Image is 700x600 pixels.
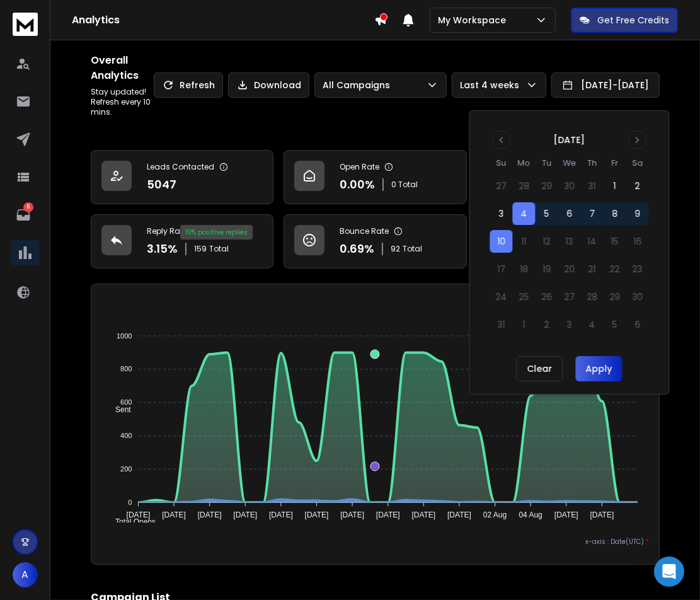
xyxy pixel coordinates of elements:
tspan: 02 Aug [483,511,507,519]
th: Sunday [490,156,512,170]
th: Tuesday [535,156,558,170]
th: Monday [512,156,535,170]
tspan: [DATE] [127,511,151,519]
p: Open Rate [340,162,379,172]
tspan: [DATE] [269,511,293,519]
button: 3 [490,202,512,225]
span: 92 [391,244,400,254]
button: Get Free Credits [571,8,678,33]
button: 9 [626,202,648,225]
span: Total [403,244,422,254]
p: Download [254,79,301,91]
span: Total Opens [106,517,156,526]
p: Last 4 weeks [460,79,524,91]
div: [DATE] [553,134,585,146]
tspan: [DATE] [448,511,472,519]
tspan: [DATE] [554,511,578,519]
tspan: [DATE] [376,511,400,519]
button: Go to previous month [492,131,510,149]
tspan: 400 [121,432,132,439]
p: 0.00 % [340,176,375,193]
tspan: 200 [121,465,132,473]
tspan: [DATE] [590,511,614,519]
button: 28 [512,175,535,197]
button: 6 [558,202,580,225]
button: Refresh [154,72,223,98]
button: 10 [490,230,512,253]
tspan: [DATE] [341,511,365,519]
a: Reply Rate3.15%159Total10% positive replies [91,214,273,268]
button: 1 [603,175,626,197]
tspan: 0 [129,499,132,506]
button: A [13,562,38,587]
button: 27 [490,175,512,197]
tspan: 800 [121,366,132,373]
span: Total [209,244,229,254]
p: 5047 [147,176,176,193]
th: Thursday [580,156,603,170]
button: 29 [535,175,558,197]
a: Bounce Rate0.69%92Total [284,214,466,268]
p: All Campaigns [323,79,395,91]
th: Friday [603,156,626,170]
h1: Analytics [72,13,374,28]
div: Open Intercom Messenger [654,557,684,587]
button: 5 [535,202,558,225]
th: Saturday [626,156,648,170]
img: logo [13,13,38,36]
tspan: 600 [121,398,132,406]
p: 6 [23,202,33,212]
p: Leads Contacted [147,162,214,172]
th: Wednesday [558,156,580,170]
h1: Overall Analytics [91,53,154,83]
tspan: [DATE] [163,511,186,519]
tspan: [DATE] [305,511,329,519]
tspan: 04 Aug [519,511,542,519]
p: Get Free Credits [597,14,669,26]
span: Sent [106,405,131,414]
p: My Workspace [438,14,511,26]
a: Open Rate0.00%0 Total [284,150,466,204]
button: Go to next month [628,131,646,149]
p: Refresh [180,79,215,91]
p: 3.15 % [147,240,178,258]
button: 7 [580,202,603,225]
tspan: 1000 [117,332,132,340]
button: 4 [512,202,535,225]
a: 6 [11,202,36,228]
button: 31 [580,175,603,197]
p: x-axis : Date(UTC) [101,537,649,546]
p: Stay updated! Refresh every 10 mins. [91,87,154,117]
tspan: [DATE] [198,511,222,519]
button: 2 [626,175,648,197]
button: Clear [516,356,563,381]
tspan: [DATE] [234,511,258,519]
span: 159 [194,244,207,254]
button: Apply [575,356,622,381]
p: 0.69 % [340,240,374,258]
button: Download [228,72,309,98]
p: Bounce Rate [340,226,389,236]
button: 30 [558,175,580,197]
button: 8 [603,202,626,225]
p: 0 Total [391,180,418,190]
a: Leads Contacted5047 [91,150,273,204]
p: Reply Rate [147,226,187,236]
tspan: [DATE] [412,511,436,519]
div: 10 % positive replies [180,225,253,239]
button: [DATE]-[DATE] [551,72,660,98]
